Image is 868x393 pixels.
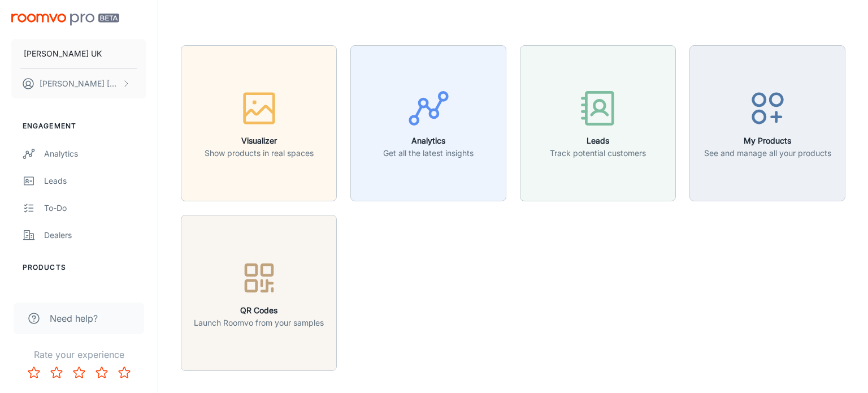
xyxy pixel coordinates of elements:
[23,361,45,384] button: Rate 1 star
[194,317,324,329] p: Launch Roomvo from your samples
[11,69,146,98] button: [PERSON_NAME] [PERSON_NAME]
[550,147,646,159] p: Track potential customers
[44,202,146,214] div: To-do
[90,361,113,384] button: Rate 4 star
[550,135,646,147] h6: Leads
[50,312,98,325] span: Need help?
[383,135,474,147] h6: Analytics
[704,135,831,147] h6: My Products
[68,361,90,384] button: Rate 3 star
[520,45,676,201] button: LeadsTrack potential customers
[704,147,831,159] p: See and manage all your products
[194,304,324,317] h6: QR Codes
[689,45,845,201] button: My ProductsSee and manage all your products
[520,116,676,128] a: LeadsTrack potential customers
[181,45,337,201] button: VisualizerShow products in real spaces
[350,45,506,201] button: AnalyticsGet all the latest insights
[11,14,119,25] img: Roomvo PRO Beta
[45,361,68,384] button: Rate 2 star
[689,116,845,128] a: My ProductsSee and manage all your products
[40,77,119,90] p: [PERSON_NAME] [PERSON_NAME]
[44,229,146,241] div: Dealers
[181,286,337,297] a: QR CodesLaunch Roomvo from your samples
[181,215,337,371] button: QR CodesLaunch Roomvo from your samples
[11,39,146,68] button: [PERSON_NAME] UK
[44,175,146,187] div: Leads
[44,148,146,160] div: Analytics
[350,116,506,128] a: AnalyticsGet all the latest insights
[24,47,102,60] p: [PERSON_NAME] UK
[205,147,314,159] p: Show products in real spaces
[9,348,149,361] p: Rate your experience
[44,289,146,301] div: My Products
[383,147,474,159] p: Get all the latest insights
[113,361,136,384] button: Rate 5 star
[205,135,314,147] h6: Visualizer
